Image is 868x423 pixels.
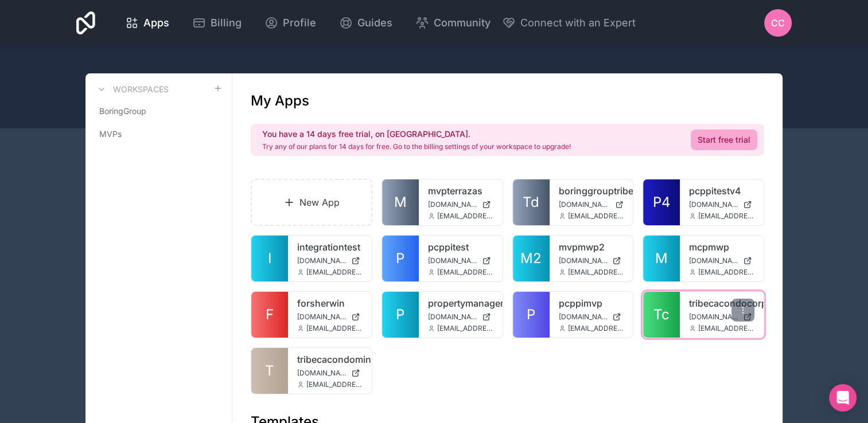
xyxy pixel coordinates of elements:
[116,10,178,36] a: Apps
[655,249,668,268] span: M
[502,15,636,31] button: Connect with an Expert
[297,256,347,265] span: [DOMAIN_NAME]
[520,249,542,268] span: M2
[568,211,624,221] span: [EMAIL_ADDRESS][DOMAIN_NAME]
[251,236,288,281] a: I
[559,296,624,310] a: pcppimvp
[437,268,493,277] span: [EMAIL_ADDRESS][DOMAIN_NAME]
[698,211,754,221] span: [EMAIL_ADDRESS][DOMAIN_NAME]
[251,179,372,226] a: New App
[771,16,785,30] span: CC
[428,184,493,198] a: mvpterrazas
[689,296,754,310] a: tribecacondocorp
[513,179,550,225] a: Td
[382,179,419,225] a: M
[251,292,288,338] a: F
[698,324,754,333] span: [EMAIL_ADDRESS][DOMAIN_NAME]
[689,184,754,198] a: pcppitestv4
[428,256,477,265] span: [DOMAIN_NAME]
[95,124,223,144] a: MVPs
[568,324,624,333] span: [EMAIL_ADDRESS][DOMAIN_NAME]
[297,256,363,265] a: [DOMAIN_NAME]
[643,292,680,338] a: Tc
[643,236,680,281] a: M
[559,200,611,209] span: [DOMAIN_NAME]
[266,305,274,324] span: F
[330,10,402,36] a: Guides
[559,200,624,209] a: [DOMAIN_NAME]
[95,101,223,122] a: BoringGroup
[396,305,404,324] span: P
[113,84,169,95] h3: Workspaces
[513,292,550,338] a: P
[268,249,271,268] span: I
[306,324,363,333] span: [EMAIL_ADDRESS][DOMAIN_NAME]
[406,10,500,36] a: Community
[643,179,680,225] a: P4
[559,256,624,265] a: [DOMAIN_NAME]
[689,312,754,322] a: [DOMAIN_NAME]
[434,15,491,31] span: Community
[437,324,493,333] span: [EMAIL_ADDRESS][DOMAIN_NAME]
[306,268,363,277] span: [EMAIL_ADDRESS][DOMAIN_NAME]
[251,92,309,110] h1: My Apps
[559,312,624,322] a: [DOMAIN_NAME]
[559,240,624,254] a: mvpmwp2
[428,200,493,209] a: [DOMAIN_NAME]
[297,369,363,378] a: [DOMAIN_NAME]
[689,256,738,265] span: [DOMAIN_NAME]
[297,352,363,366] a: tribecacondominiumcorp
[691,130,757,150] a: Start free trial
[527,305,535,324] span: P
[829,384,857,412] div: Open Intercom Messenger
[306,380,363,389] span: [EMAIL_ADDRESS][DOMAIN_NAME]
[698,268,754,277] span: [EMAIL_ADDRESS][DOMAIN_NAME]
[297,369,347,378] span: [DOMAIN_NAME]
[297,312,363,322] a: [DOMAIN_NAME]
[689,256,754,265] a: [DOMAIN_NAME]
[568,268,624,277] span: [EMAIL_ADDRESS][DOMAIN_NAME]
[523,193,539,211] span: Td
[428,312,493,322] a: [DOMAIN_NAME]
[211,15,242,31] span: Billing
[559,312,608,322] span: [DOMAIN_NAME]
[653,305,670,324] span: Tc
[265,362,274,380] span: T
[99,128,122,140] span: MVPs
[297,240,363,254] a: integrationtest
[297,296,363,310] a: forsherwin
[99,105,146,117] span: BoringGroup
[382,236,419,281] a: P
[513,236,550,281] a: M2
[382,292,419,338] a: P
[520,15,636,31] span: Connect with an Expert
[183,10,251,36] a: Billing
[357,15,392,31] span: Guides
[394,193,407,211] span: M
[428,240,493,254] a: pcppitest
[297,312,347,322] span: [DOMAIN_NAME]
[262,128,571,140] h2: You have a 14 days free trial, on [GEOGRAPHIC_DATA].
[428,256,493,265] a: [DOMAIN_NAME]
[95,83,169,96] a: Workspaces
[689,200,754,209] a: [DOMAIN_NAME]
[689,240,754,254] a: mcpmwp
[428,312,477,322] span: [DOMAIN_NAME]
[437,211,493,221] span: [EMAIL_ADDRESS][DOMAIN_NAME]
[689,200,738,209] span: [DOMAIN_NAME]
[262,142,571,151] p: Try any of our plans for 14 days for free. Go to the billing settings of your workspace to upgrade!
[283,15,316,31] span: Profile
[251,348,288,394] a: T
[653,193,671,211] span: P4
[143,15,169,31] span: Apps
[559,184,624,198] a: boringgrouptribeca
[428,296,493,310] a: propertymanagementssssssss
[255,10,325,36] a: Profile
[559,256,608,265] span: [DOMAIN_NAME]
[689,312,738,322] span: [DOMAIN_NAME]
[396,249,404,268] span: P
[428,200,477,209] span: [DOMAIN_NAME]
